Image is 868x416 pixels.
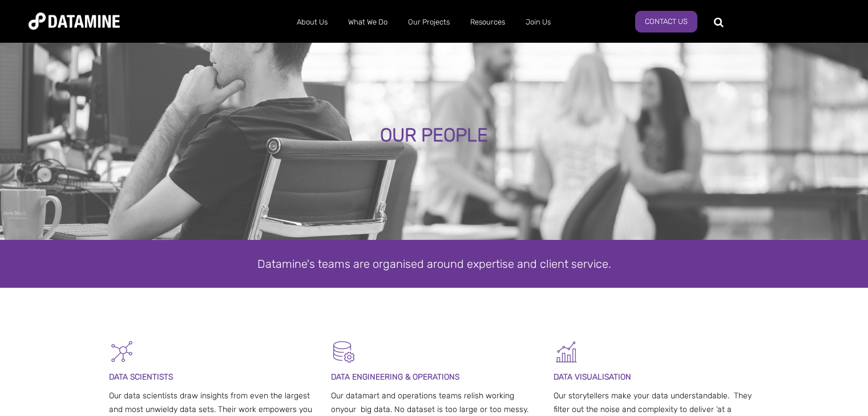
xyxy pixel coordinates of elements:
[554,339,579,365] img: Graph 5
[257,257,611,271] span: Datamine's teams are organised around expertise and client service.
[460,7,515,37] a: Resources
[286,7,338,37] a: About Us
[515,7,561,37] a: Join Us
[331,372,459,382] span: DATA ENGINEERING & OPERATIONS
[109,339,135,365] img: Graph - Network
[398,7,460,37] a: Our Projects
[109,372,173,382] span: DATA SCIENTISTS
[29,13,120,30] img: Datamine
[102,125,767,146] div: OUR PEOPLE
[635,11,697,32] a: Contact Us
[554,372,631,382] span: DATA VISUALISATION
[338,7,398,37] a: What We Do
[331,339,357,365] img: Datamart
